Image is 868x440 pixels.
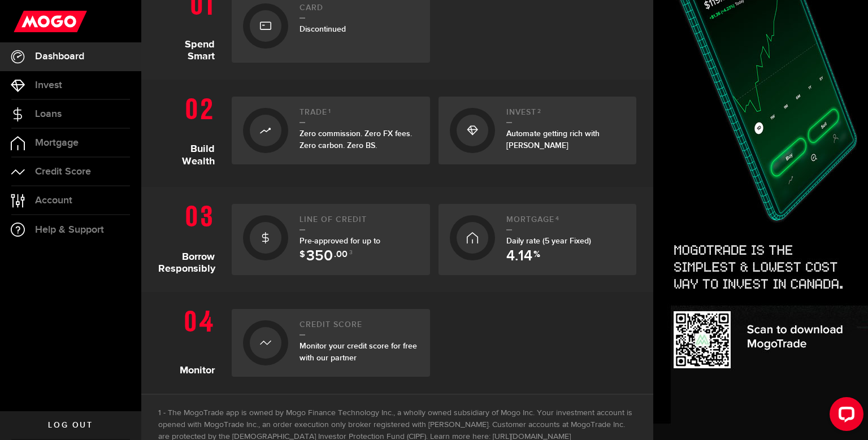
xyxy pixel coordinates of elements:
h1: Build Wealth [158,91,223,170]
span: Daily rate (5 year Fixed) [506,236,591,246]
span: Loans [35,109,62,119]
span: Monitor your credit score for free with our partner [300,341,417,363]
span: Account [35,195,72,206]
sup: 2 [537,108,541,115]
span: Credit Score [35,167,91,177]
sup: 1 [328,108,331,115]
h2: Credit Score [300,320,419,336]
a: Credit ScoreMonitor your credit score for free with our partner [232,309,430,377]
a: Trade1Zero commission. Zero FX fees. Zero carbon. Zero BS. [232,97,430,164]
h1: Monitor [158,303,223,377]
iframe: LiveChat chat widget [821,393,868,440]
sup: 3 [349,249,353,256]
sup: 4 [555,215,559,222]
h2: Card [300,3,419,19]
h1: Borrow Responsibly [158,198,223,275]
h2: Mortgage [506,215,626,230]
span: Mortgage [35,138,79,148]
a: Mortgage4Daily rate (5 year Fixed) 4.14 % [439,204,637,275]
span: Discontinued [300,24,346,34]
span: Dashboard [35,51,84,62]
span: Log out [48,421,93,429]
span: Zero commission. Zero FX fees. Zero carbon. Zero BS. [300,129,412,150]
span: $ [300,250,305,264]
a: Line of creditPre-approved for up to $ 350 .00 3 [232,204,430,275]
a: Invest2Automate getting rich with [PERSON_NAME] [439,97,637,164]
span: Automate getting rich with [PERSON_NAME] [506,129,600,150]
span: Pre-approved for up to [300,236,380,258]
span: 350 [306,249,333,264]
span: .00 [334,250,348,264]
span: 4.14 [506,249,532,264]
h2: Invest [506,108,626,123]
span: Invest [35,80,62,90]
span: Help & Support [35,225,104,235]
h2: Line of credit [300,215,419,230]
h2: Trade [300,108,419,123]
span: % [533,250,540,264]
